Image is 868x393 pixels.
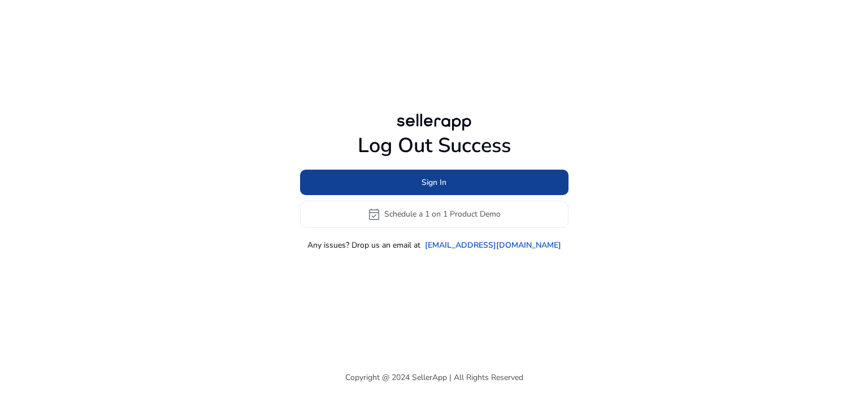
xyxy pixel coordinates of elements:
button: Sign In [300,170,568,195]
button: event_availableSchedule a 1 on 1 Product Demo [300,201,568,228]
p: Any issues? Drop us an email at [307,239,420,251]
span: Sign In [422,176,446,188]
span: event_available [367,208,381,221]
h1: Log Out Success [300,133,568,158]
a: [EMAIL_ADDRESS][DOMAIN_NAME] [425,239,561,251]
